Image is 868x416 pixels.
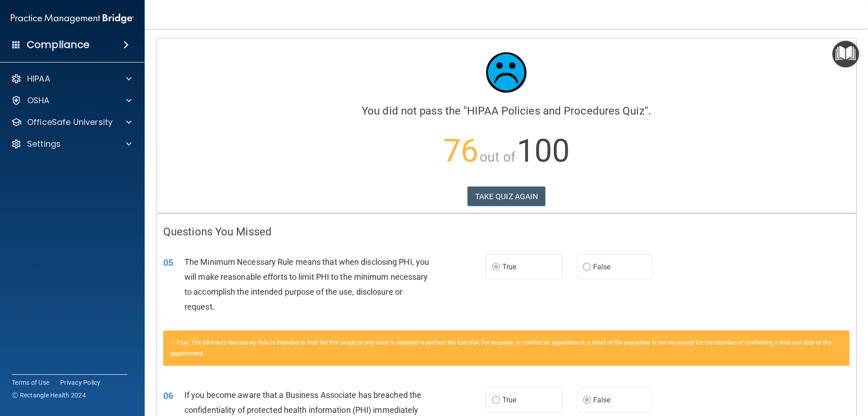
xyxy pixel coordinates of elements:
span: True. The Minimum Necessary Rule is intended to limit the PHI usage to only what is required to p... [170,339,831,357]
h4: Questions You Missed [163,226,849,238]
a: Settings [11,139,132,149]
span: 100 [517,132,570,169]
a: HIPAA [11,73,132,84]
span: False [593,263,611,271]
a: Terms of Use [12,378,49,387]
input: False [583,264,591,271]
a: OSHA [11,95,132,106]
a: OfficeSafe University [11,117,132,128]
p: OfficeSafe University [27,117,113,128]
span: out of [480,149,515,165]
h4: Compliance [27,38,90,51]
button: TAKE QUIZ AGAIN [467,186,546,206]
span: The Minimum Necessary Rule means that when disclosing PHI, you will make reasonable efforts to li... [184,257,429,312]
img: sad_face.ecc698e2.jpg [479,45,533,100]
p: OSHA [27,95,50,106]
p: HIPAA [27,73,50,84]
span: 06 [163,390,173,401]
h4: You did not pass the " ". [163,105,849,117]
span: True [502,396,516,404]
span: 76 [443,132,478,169]
img: PMB logo [11,10,134,28]
p: Settings [27,139,61,149]
span: Ⓒ Rectangle Health 2024 [12,391,86,400]
input: True [492,397,500,404]
span: HIPAA Policies and Procedures Quiz [467,105,644,117]
input: False [583,397,591,404]
a: Privacy Policy [60,378,101,387]
input: True [492,264,500,271]
span: False [593,396,611,404]
span: True [502,263,516,271]
button: Open Resource Center [832,41,859,67]
span: 05 [163,257,173,268]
